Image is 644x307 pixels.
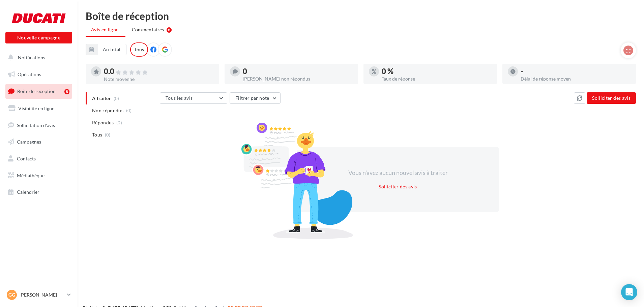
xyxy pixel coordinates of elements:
[17,139,41,145] span: Campagnes
[382,76,492,81] div: Taux de réponse
[105,132,111,137] span: (0)
[167,27,172,33] div: 8
[18,71,41,77] span: Opérations
[130,42,148,57] div: Tous
[230,92,281,104] button: Filtrer par note
[587,92,636,104] button: Solliciter des avis
[64,89,69,94] div: 8
[166,95,193,101] span: Tous les avis
[521,76,631,81] div: Délai de réponse moyen
[17,156,36,161] span: Contacts
[92,119,114,126] span: Répondus
[4,135,74,149] a: Campagnes
[104,68,214,75] div: 0.0
[382,68,492,75] div: 0 %
[17,88,56,94] span: Boîte de réception
[17,189,39,195] span: Calendrier
[4,185,74,199] a: Calendrier
[86,44,126,55] button: Au total
[243,76,353,81] div: [PERSON_NAME] non répondus
[521,68,631,75] div: -
[86,11,636,21] div: Boîte de réception
[97,44,126,55] button: Au total
[126,108,132,113] span: (0)
[18,55,45,60] span: Notifications
[17,122,55,128] span: Sollicitation d'avis
[92,107,123,114] span: Non répondus
[621,284,637,300] div: Open Intercom Messenger
[376,183,420,191] button: Solliciter des avis
[20,291,64,298] p: [PERSON_NAME]
[92,131,102,138] span: Tous
[4,168,74,183] a: Médiathèque
[5,32,72,43] button: Nouvelle campagne
[160,92,227,104] button: Tous les avis
[4,118,74,132] a: Sollicitation d'avis
[18,105,54,111] span: Visibilité en ligne
[340,168,456,177] div: Vous n'avez aucun nouvel avis à traiter
[17,173,45,178] span: Médiathèque
[132,26,164,33] span: Commentaires
[116,120,122,125] span: (0)
[5,288,72,301] a: Gg [PERSON_NAME]
[4,101,74,116] a: Visibilité en ligne
[4,51,71,65] button: Notifications
[4,67,74,82] a: Opérations
[8,291,15,298] span: Gg
[4,84,74,98] a: Boîte de réception8
[4,152,74,166] a: Contacts
[104,77,214,82] div: Note moyenne
[243,68,353,75] div: 0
